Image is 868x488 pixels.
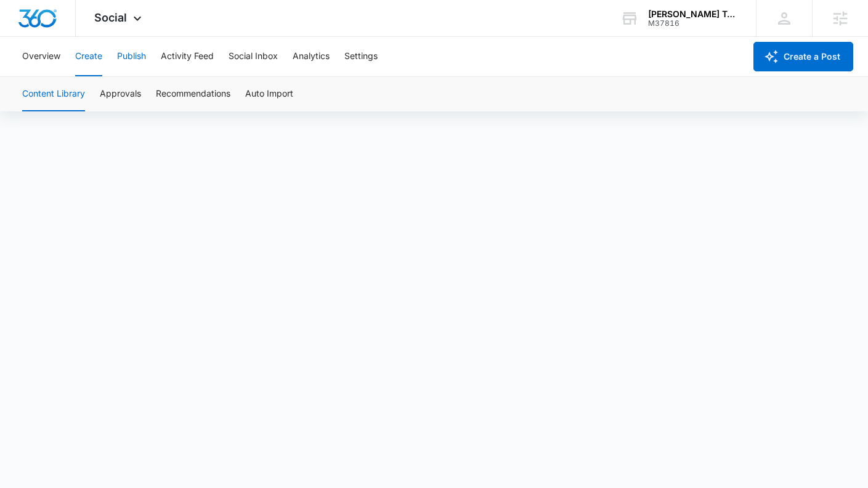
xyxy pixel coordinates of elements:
button: Activity Feed [161,37,214,76]
button: Recommendations [156,77,230,111]
button: Social Inbox [229,37,278,76]
button: Approvals [100,77,141,111]
span: Social [94,11,127,24]
div: account id [648,19,738,28]
div: account name [648,9,738,19]
button: Create [75,37,102,76]
button: Publish [117,37,146,76]
button: Settings [344,37,378,76]
button: Auto Import [245,77,293,111]
button: Content Library [22,77,85,111]
button: Overview [22,37,60,76]
button: Create a Post [753,42,853,71]
button: Analytics [293,37,330,76]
